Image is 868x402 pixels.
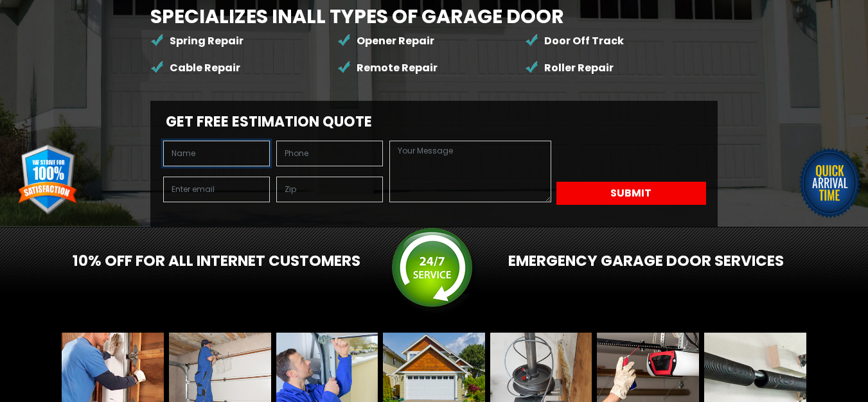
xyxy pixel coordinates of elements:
input: Phone [276,141,383,166]
iframe: reCAPTCHA [556,141,707,179]
li: Remote Repair [337,55,525,82]
img: srv.png [390,227,478,315]
li: Opener Repair [337,28,525,55]
li: Cable Repair [150,55,338,82]
button: Submit [556,182,706,205]
li: Roller Repair [525,55,713,82]
h2: Get Free Estimation Quote [157,114,712,130]
span: All Types of Garage Door [292,3,564,30]
input: Name [163,141,270,166]
input: Zip [276,177,383,202]
input: Enter email [163,177,270,202]
h2: 10% OFF For All Internet Customers [58,252,360,270]
li: Spring Repair [150,28,338,55]
b: Specializes in [150,3,564,30]
li: Door Off Track [525,28,713,55]
h2: Emergency Garage Door services [508,252,810,270]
